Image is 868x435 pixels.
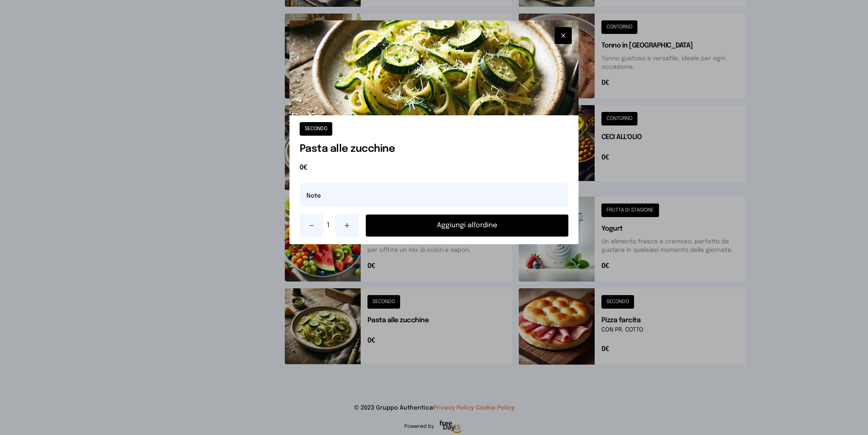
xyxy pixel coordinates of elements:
img: Pasta alle zucchine [289,20,579,115]
button: Aggiungi all'ordine [366,215,569,237]
span: 0€ [300,163,569,173]
button: SECONDO [300,122,332,136]
span: 1 [327,220,332,231]
h1: Pasta alle zucchine [300,142,569,156]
